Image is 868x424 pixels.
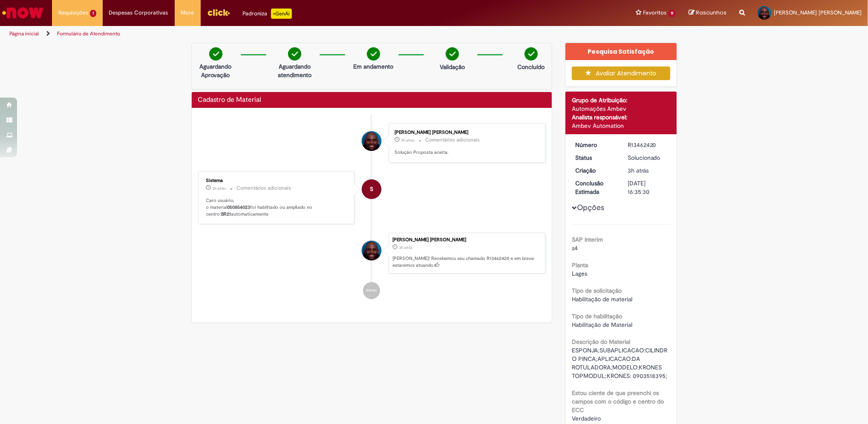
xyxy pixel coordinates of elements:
div: [PERSON_NAME] [PERSON_NAME] [392,237,541,242]
time: 29/08/2025 13:31:37 [628,167,649,174]
b: BR21 [222,211,231,217]
span: Verdadeiro [572,415,601,422]
div: Solucionado [628,153,667,162]
b: SAP Interim [572,236,603,243]
ul: Trilhas de página [6,26,572,42]
div: Analista responsável: [572,113,670,121]
div: Helysson Hamilton Geraldo do Nascimento [362,241,381,260]
div: Padroniza [243,9,292,19]
span: 3h atrás [401,138,415,143]
b: Planta [572,261,588,269]
img: check-circle-green.png [367,47,380,61]
p: +GenAi [271,9,292,19]
b: 050854023 [228,204,251,211]
span: 3h atrás [399,245,412,250]
img: check-circle-green.png [209,47,222,61]
div: System [362,179,381,199]
span: 11 [668,10,676,17]
a: Rascunhos [689,9,727,17]
small: Comentários adicionais [237,185,291,192]
div: Helysson Hamilton Geraldo do Nascimento [362,131,381,151]
span: S [370,179,373,199]
p: Solução Proposta aceita. [395,149,536,156]
div: Grupo de Atribuição: [572,96,670,104]
span: Habilitação de material [572,295,632,303]
span: Favoritos [643,9,666,17]
img: check-circle-green.png [288,47,301,61]
div: [PERSON_NAME] [PERSON_NAME] [395,130,536,135]
img: ServiceNow [1,4,45,21]
p: Em andamento [353,62,393,71]
span: Despesas Corporativas [109,9,168,17]
a: Formulário de Atendimento [57,30,120,37]
span: Lages [572,270,587,277]
p: Aguardando atendimento [274,62,315,79]
div: R13462420 [628,141,667,149]
div: Ambev Automation [572,121,670,130]
span: 1 [90,10,96,17]
span: 3h atrás [213,186,226,191]
img: check-circle-green.png [525,47,538,61]
button: Avaliar Atendimento [572,66,670,80]
div: [DATE] 16:35:30 [628,179,667,196]
span: Requisições [58,9,88,17]
div: Pesquisa Satisfação [565,43,677,60]
span: More [181,9,194,17]
dt: Status [569,153,621,162]
p: Caro usuário, o material foi habilitado ou ampliado no centro: automaticamente [206,197,348,217]
p: Validação [440,63,465,71]
time: 29/08/2025 13:31:37 [399,245,412,250]
span: [PERSON_NAME] [PERSON_NAME] [774,9,862,16]
b: Estou ciente de que preenchi os campos com o código e centro do ECC [572,389,664,414]
div: Automações Ambev [572,104,670,113]
dt: Criação [569,166,621,175]
span: s4 [572,244,578,252]
li: Helysson Hamilton Geraldo do Nascimento [198,233,546,274]
dt: Conclusão Estimada [569,179,621,196]
b: Descrição do Material [572,338,630,346]
img: check-circle-green.png [446,47,459,61]
p: Aguardando Aprovação [195,62,236,79]
b: Tipo de solicitação [572,287,622,294]
b: Tipo de habilitação [572,312,622,320]
span: 3h atrás [628,167,649,174]
span: Habilitação de Material [572,321,632,329]
div: Sistema [206,178,348,183]
time: 29/08/2025 13:34:59 [213,186,226,191]
span: Rascunhos [696,9,727,17]
p: [PERSON_NAME]! Recebemos seu chamado R13462420 e em breve estaremos atuando. [392,255,541,268]
a: Página inicial [9,30,39,37]
p: Concluído [517,63,545,71]
div: 29/08/2025 13:31:37 [628,166,667,175]
small: Comentários adicionais [425,136,480,144]
img: click_logo_yellow_360x200.png [207,6,230,19]
span: ESPONJA;SUBAPLICACAO:CILINDRO PINCA;APLICACAO:DA ROTULADORA;MODELO:KRONES TOPMODUL;KRONES: 090351... [572,346,667,380]
dt: Número [569,141,621,149]
ul: Histórico de tíquete [198,115,546,308]
h2: Cadastro de Material Histórico de tíquete [198,96,262,104]
time: 29/08/2025 13:35:36 [401,138,415,143]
